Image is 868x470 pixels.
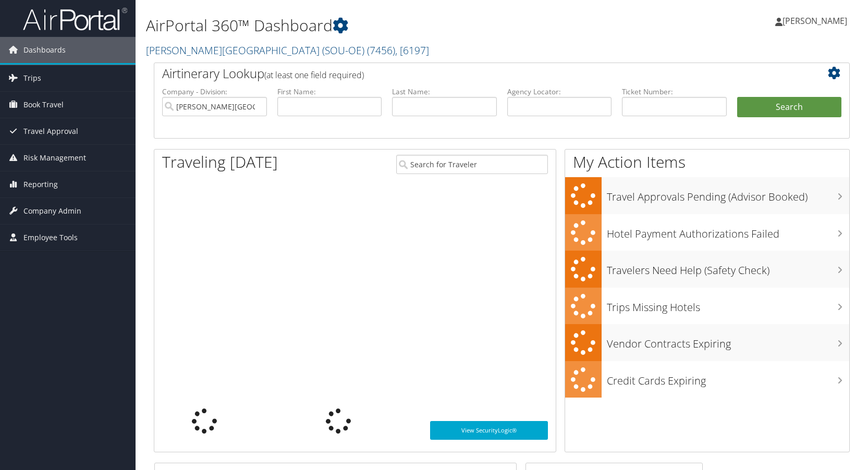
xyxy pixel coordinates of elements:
[565,151,850,173] h1: My Action Items
[607,368,850,388] h3: Credit Cards Expiring
[607,258,850,278] h3: Travelers Need Help (Safety Check)
[367,43,395,57] span: ( 7456 )
[162,151,278,173] h1: Traveling [DATE]
[622,86,727,97] label: Ticket Number:
[392,86,497,97] label: Last Name:
[396,155,548,174] input: Search for Traveler
[264,69,364,81] span: (at least one field required)
[162,65,784,82] h2: Airtinerary Lookup
[162,86,267,97] label: Company - Division:
[565,288,850,325] a: Trips Missing Hotels
[565,361,850,398] a: Credit Cards Expiring
[607,221,850,241] h3: Hotel Payment Authorizations Failed
[565,214,850,251] a: Hotel Payment Authorizations Failed
[146,15,620,36] h1: AirPortal 360™ Dashboard
[277,86,382,97] label: First Name:
[23,7,127,31] img: airportal-logo.png
[395,43,429,57] span: , [ 6197 ]
[146,43,429,57] a: [PERSON_NAME][GEOGRAPHIC_DATA] (SOU-OE)
[23,65,41,91] span: Trips
[430,421,548,440] a: View SecurityLogic®
[23,145,86,171] span: Risk Management
[507,86,612,97] label: Agency Locator:
[607,331,850,351] h3: Vendor Contracts Expiring
[23,118,78,144] span: Travel Approval
[23,92,64,118] span: Book Travel
[565,324,850,361] a: Vendor Contracts Expiring
[565,251,850,288] a: Travelers Need Help (Safety Check)
[23,37,66,63] span: Dashboards
[737,97,842,118] button: Search
[607,295,850,315] h3: Trips Missing Hotels
[23,225,78,251] span: Employee Tools
[607,184,850,204] h3: Travel Approvals Pending (Advisor Booked)
[565,177,850,214] a: Travel Approvals Pending (Advisor Booked)
[23,171,58,197] span: Reporting
[775,5,858,36] a: [PERSON_NAME]
[783,15,847,27] span: [PERSON_NAME]
[23,198,81,224] span: Company Admin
